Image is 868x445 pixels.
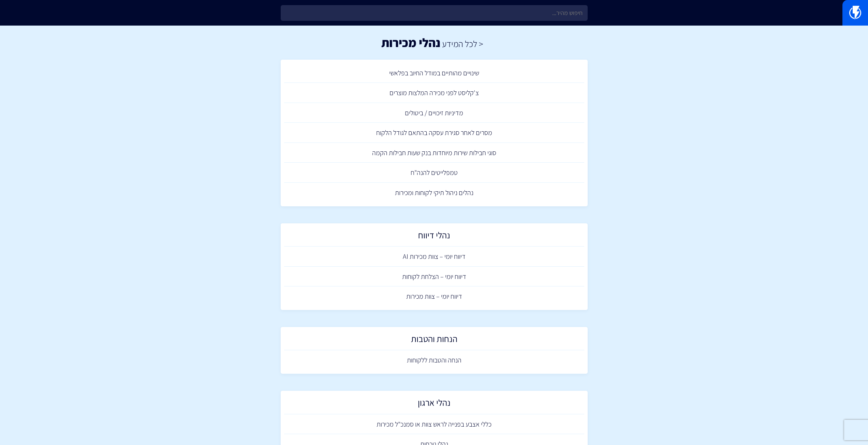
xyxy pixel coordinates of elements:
a: טמפלייטים להנה"ח [284,163,584,183]
h2: הנחות והטבות [288,334,581,347]
a: דיווח יומי – צוות מכירות AI [284,247,584,267]
a: דיווח יומי – הצלחת לקוחות [284,267,584,287]
a: < לכל המידע [442,38,483,49]
a: צ'קליסט לפני מכירה המלצות מוצרים [284,83,584,103]
a: דיווח יומי – צוות מכירות [284,286,584,307]
h1: נהלי מכירות [381,36,440,49]
h2: נהלי דיווח [288,230,581,243]
a: הנחה והטבות ללקוחות [284,350,584,370]
a: שינויים מהותיים במודל החיוב בפלאשי [284,63,584,83]
input: חיפוש מהיר... [281,5,588,21]
a: נהלי דיווח [284,227,584,247]
a: נהלי ארגון [284,394,584,414]
a: נהלים ניהול תיקי לקוחות ומכירות [284,183,584,203]
h2: נהלי ארגון [288,398,581,411]
a: כללי אצבע בפנייה לראש צוות או סמנכ"ל מכירות [284,414,584,434]
a: מסרים לאחר סגירת עסקה בהתאם לגודל הלקוח [284,123,584,143]
a: הנחות והטבות [284,330,584,351]
a: סוגי חבילות שירות מיוחדות בנק שעות חבילות הקמה [284,143,584,163]
a: מדיניות זיכויים / ביטולים [284,103,584,123]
